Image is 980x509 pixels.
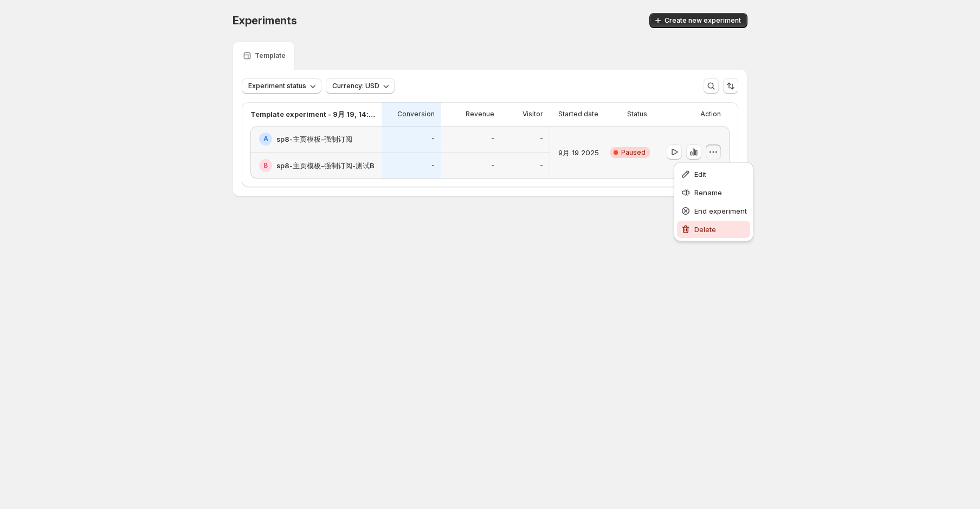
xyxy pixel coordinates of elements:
p: Started date [558,110,598,118]
span: Currency: USD [332,82,379,90]
span: Rename [694,188,722,197]
p: 9月 19 2025 [558,147,599,158]
h2: B [263,161,268,170]
p: - [491,161,494,170]
p: Visitor [523,110,543,118]
button: Currency: USD [326,78,395,94]
p: - [491,135,494,143]
h2: sp8-主页模板-强制订阅 [276,134,352,144]
p: - [431,161,435,170]
p: Conversion [397,110,435,118]
p: Action [700,110,721,118]
p: Status [627,110,647,118]
span: Delete [694,225,716,234]
p: - [431,135,435,143]
span: Paused [621,148,646,157]
p: Revenue [466,110,494,118]
span: Create new experiment [665,16,741,25]
span: Edit [694,170,706,179]
h2: A [263,135,268,143]
button: End experiment [677,202,750,220]
button: Rename [677,184,750,201]
button: Create new experiment [649,13,747,28]
span: End experiment [694,207,747,215]
span: Experiments [233,14,297,27]
button: Delete [677,221,750,238]
p: Template [255,51,286,60]
button: Experiment status [242,78,321,94]
p: - [540,161,543,170]
p: - [540,135,543,143]
span: Experiment status [248,82,306,90]
p: Template experiment - 9月 19, 14:05:12 [250,109,375,120]
button: Edit [677,166,750,183]
h2: sp8-主页模板-强制订阅-测试B [276,160,375,171]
